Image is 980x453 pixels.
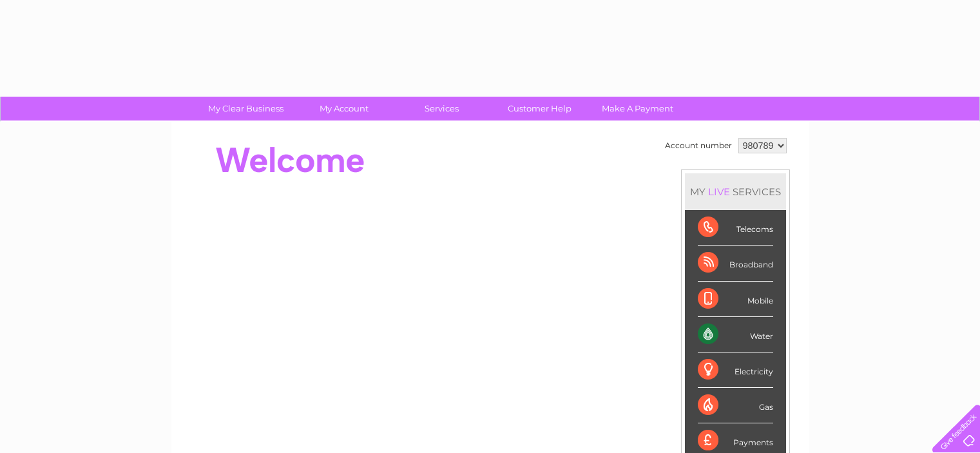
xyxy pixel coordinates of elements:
[706,186,733,198] div: LIVE
[698,246,773,281] div: Broadband
[584,97,691,120] a: Make A Payment
[698,282,773,317] div: Mobile
[662,135,735,157] td: Account number
[193,97,299,120] a: My Clear Business
[389,97,495,120] a: Services
[486,97,593,120] a: Customer Help
[698,352,773,388] div: Electricity
[698,388,773,423] div: Gas
[698,210,773,246] div: Telecoms
[685,173,786,210] div: MY SERVICES
[291,97,397,120] a: My Account
[698,317,773,352] div: Water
